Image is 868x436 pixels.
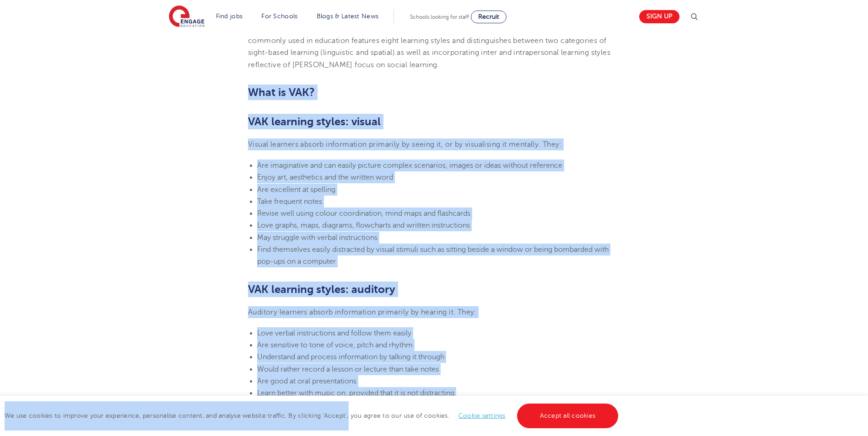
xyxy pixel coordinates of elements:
a: Blogs & Latest News [317,13,379,20]
span: We use cookies to improve your experience, personalise content, and analyse website traffic. By c... [5,412,620,419]
span: Auditory learners absorb information primarily by hearing it. They: [248,308,477,316]
span: Love graphs, maps, diagrams, flowcharts and written instructions [257,221,470,229]
a: Find jobs [216,13,243,20]
span: Find themselves easily distracted by visual stimuli such as sitting beside a window or being bomb... [257,245,609,266]
b: VAK learning styles: visual [248,115,381,128]
a: For Schools [261,13,297,20]
span: Understand and process information by talking it through [257,353,444,361]
span: Take frequent notes [257,197,322,206]
span: Enjoy art, aesthetics and the written word [257,173,393,181]
a: Recruit [471,11,507,23]
span: Schools looking for staff [410,14,469,20]
span: May struggle with verbal instructions [257,234,377,242]
span: Are sensitive to tone of voice, pitch and rhythm [257,341,413,349]
span: Love verbal instructions and follow them easily [257,329,411,337]
img: Engage Education [169,5,205,28]
span: Are excellent at spelling [257,186,335,194]
span: Would rather record a lesson or lecture than take notes [257,365,439,373]
span: Visual learners absorb information primarily by seeing it, or by visualising it mentally. They: [248,140,562,149]
a: Accept all cookies [517,404,619,428]
span: Are imaginative and can easily picture complex scenarios, images or ideas without reference [257,161,562,170]
h2: What is VAK? [248,85,620,100]
a: Cookie settings [458,412,506,419]
span: Revise well using colour coordination, mind maps and flashcards [257,209,470,218]
span: Are good at oral presentations [257,377,356,385]
b: VAK learning styles: auditory [248,283,395,296]
span: Recruit [478,13,499,20]
span: Learn better with music on, provided that it is not distracting [257,389,454,397]
span: Other learning styles based on the VAK/VARK learning models have also been postulated. A model co... [248,25,610,69]
a: Sign up [639,10,679,23]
